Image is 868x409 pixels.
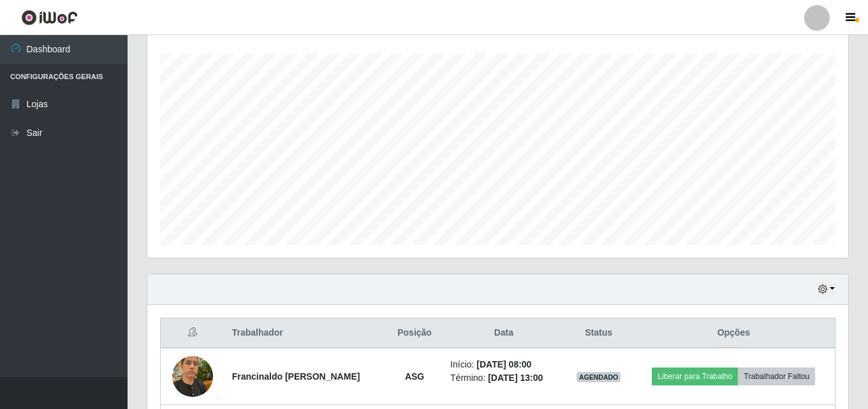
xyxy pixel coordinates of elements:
button: Trabalhador Faltou [738,368,815,385]
li: Término: [450,371,557,385]
th: Status [565,318,633,348]
time: [DATE] 13:00 [488,373,543,383]
strong: ASG [405,371,424,382]
img: 1743036619624.jpeg [172,349,213,403]
time: [DATE] 08:00 [476,359,531,369]
strong: Francinaldo [PERSON_NAME] [232,371,360,382]
img: CoreUI Logo [21,10,78,26]
th: Data [443,318,565,348]
th: Trabalhador [224,318,386,348]
button: Liberar para Trabalho [652,368,738,385]
li: Início: [450,358,557,371]
span: AGENDADO [577,372,621,382]
th: Posição [386,318,443,348]
th: Opções [633,318,835,348]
